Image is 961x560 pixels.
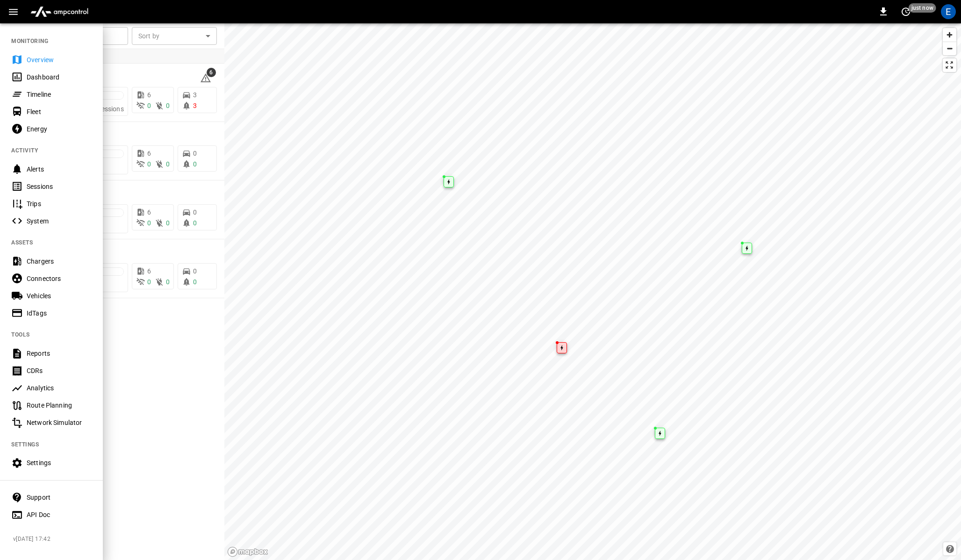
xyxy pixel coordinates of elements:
div: Route Planning [27,401,92,410]
div: Chargers [27,257,92,266]
div: Energy [27,124,92,134]
div: Vehicles [27,291,92,301]
div: Overview [27,55,92,65]
img: ampcontrol.io logo [27,3,92,21]
div: profile-icon [941,4,956,19]
span: v [DATE] 17:42 [13,535,95,544]
div: Timeline [27,90,92,99]
div: Sessions [27,182,92,191]
div: Settings [27,458,92,467]
div: Fleet [27,107,92,116]
div: Analytics [27,383,92,393]
div: Dashboard [27,72,92,82]
div: Alerts [27,165,92,174]
span: just now [909,3,936,13]
div: Network Simulator [27,418,92,427]
div: IdTags [27,309,92,318]
div: CDRs [27,366,92,375]
div: API Doc [27,510,92,519]
div: Support [27,493,92,502]
div: Trips [27,199,92,208]
div: System [27,216,92,226]
div: Connectors [27,274,92,283]
div: Reports [27,349,92,358]
button: set refresh interval [898,4,913,19]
